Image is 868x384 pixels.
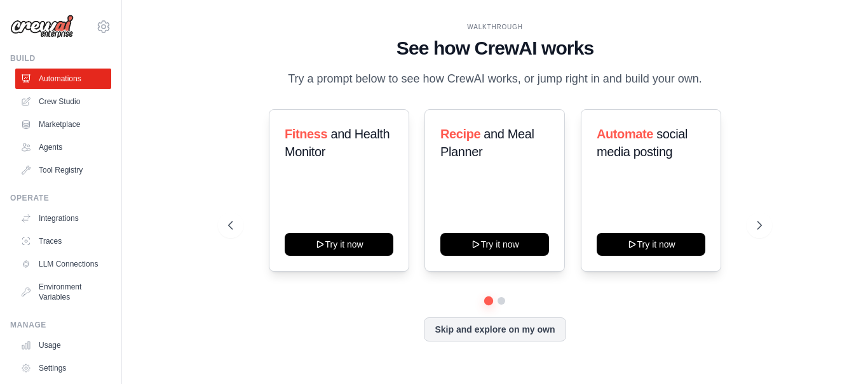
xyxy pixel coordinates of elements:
[597,127,653,141] span: Automate
[15,137,111,157] a: Agents
[285,127,327,141] span: Fitness
[424,317,566,341] button: Skip and explore on my own
[15,91,111,112] a: Crew Studio
[15,231,111,251] a: Traces
[440,127,480,141] span: Recipe
[10,15,74,39] img: Logo
[15,114,111,135] a: Marketplace
[10,320,111,330] div: Manage
[228,37,762,60] h1: See how CrewAI works
[15,254,111,274] a: LLM Connections
[15,160,111,180] a: Tool Registry
[15,358,111,378] a: Settings
[15,335,111,355] a: Usage
[281,70,709,88] p: Try a prompt below to see how CrewAI works, or jump right in and build your own.
[10,53,111,63] div: Build
[285,127,390,159] span: and Health Monitor
[10,193,111,203] div: Operate
[597,233,705,256] button: Try it now
[15,69,111,89] a: Automations
[285,233,393,256] button: Try it now
[440,233,549,256] button: Try it now
[15,208,111,228] a: Integrations
[15,277,111,307] a: Environment Variables
[440,127,534,159] span: and Meal Planner
[597,127,688,159] span: social media posting
[228,22,762,32] div: WALKTHROUGH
